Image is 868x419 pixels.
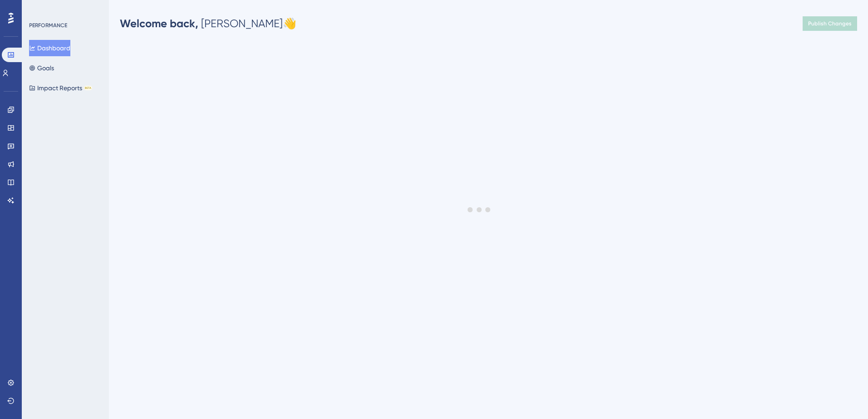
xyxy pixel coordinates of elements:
div: [PERSON_NAME] 👋 [120,16,296,31]
button: Publish Changes [803,16,857,31]
button: Impact ReportsBETA [29,80,92,96]
div: PERFORMANCE [29,22,67,29]
span: Welcome back, [120,17,198,30]
button: Dashboard [29,40,70,56]
div: BETA [84,86,92,90]
button: Goals [29,60,54,76]
span: Publish Changes [808,20,852,27]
